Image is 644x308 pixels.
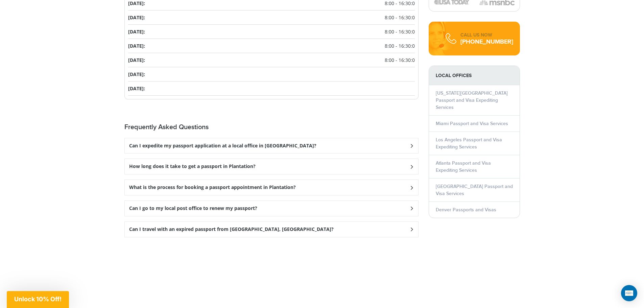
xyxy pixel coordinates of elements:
[429,66,520,85] strong: LOCAL OFFICES
[385,42,415,49] span: 8:00 - 16:30:0
[129,227,334,232] h3: Can I travel with an expired passport from [GEOGRAPHIC_DATA], [GEOGRAPHIC_DATA]?
[7,291,69,308] div: Unlock 10% Off!
[128,10,415,25] li: [DATE]:
[128,67,415,81] li: [DATE]:
[128,53,415,67] li: [DATE]:
[128,81,415,96] li: [DATE]:
[129,206,257,211] h3: Can I go to my local post office to renew my passport?
[128,39,415,53] li: [DATE]:
[460,39,513,45] div: [PHONE_NUMBER]
[385,14,415,21] span: 8:00 - 16:30:0
[436,160,491,173] a: Atlanta Passport and Visa Expediting Services
[385,28,415,35] span: 8:00 - 16:30:0
[129,164,256,169] h3: How long does it take to get a passport in Plantation?
[436,90,508,110] a: [US_STATE][GEOGRAPHIC_DATA] Passport and Visa Expediting Services
[14,295,62,303] span: Unlock 10% Off!
[129,143,316,149] h3: Can I expedite my passport application at a local office in [GEOGRAPHIC_DATA]?
[129,185,296,190] h3: What is the process for booking a passport appointment in Plantation?
[436,137,502,150] a: Los Angeles Passport and Visa Expediting Services
[128,25,415,39] li: [DATE]:
[124,123,419,131] h2: Frequently Asked Questions
[436,207,496,213] a: Denver Passports and Visas
[460,32,513,39] div: CALL US NOW
[385,56,415,64] span: 8:00 - 16:30:0
[621,285,637,301] div: Open Intercom Messenger
[436,184,513,196] a: [GEOGRAPHIC_DATA] Passport and Visa Services
[436,121,508,126] a: Miami Passport and Visa Services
